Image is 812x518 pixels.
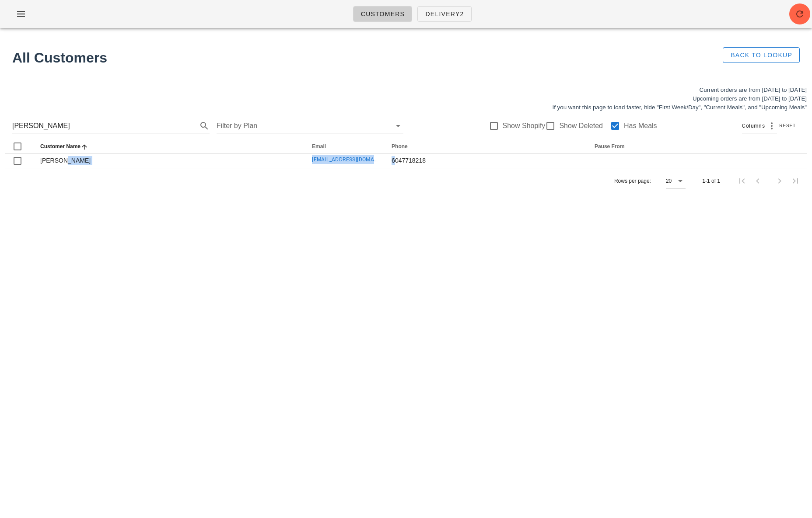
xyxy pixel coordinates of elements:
[40,143,80,149] span: Customer Name
[12,47,667,68] h1: All Customers
[312,156,399,163] a: [EMAIL_ADDRESS][DOMAIN_NAME]
[666,177,672,185] div: 20
[742,122,765,130] span: Columns
[503,122,546,130] label: Show Shopify
[742,119,777,133] div: Columns
[360,10,405,17] span: Customers
[779,123,796,128] span: Reset
[312,143,326,149] span: Email
[417,6,471,22] a: Delivery2
[624,122,657,130] label: Has Meals
[666,174,686,188] div: 20Rows per page:
[385,154,588,168] td: 6047718218
[559,122,603,130] label: Show Deleted
[730,52,792,59] span: Back to Lookup
[217,119,403,133] div: Filter by Plan
[33,140,305,154] th: Customer Name: Sorted ascending. Activate to sort descending.
[305,140,385,154] th: Email: Not sorted. Activate to sort ascending.
[723,47,800,63] button: Back to Lookup
[425,10,464,17] span: Delivery2
[385,140,588,154] th: Phone: Not sorted. Activate to sort ascending.
[777,122,800,130] button: Reset
[353,6,413,22] a: Customers
[702,177,720,185] div: 1-1 of 1
[588,140,807,154] th: Pause From: Not sorted. Activate to sort ascending.
[392,143,408,149] span: Phone
[595,143,625,149] span: Pause From
[614,168,686,194] div: Rows per page:
[33,154,305,168] td: [PERSON_NAME]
